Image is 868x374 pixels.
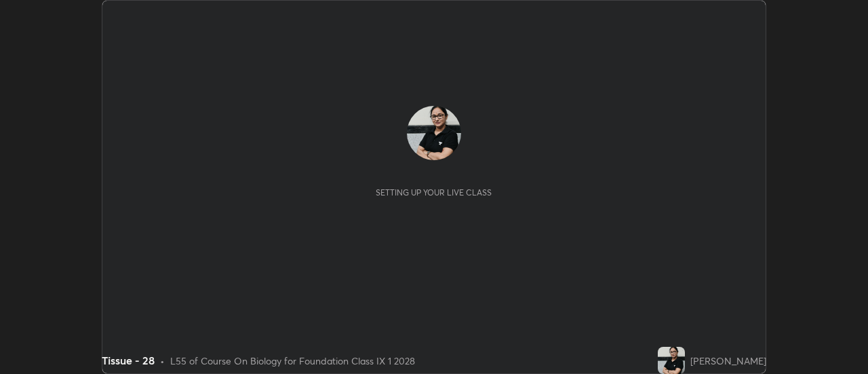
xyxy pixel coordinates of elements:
[160,354,165,368] div: •
[658,347,685,374] img: ef441767beee4df1ad3ce2cfd4e690ae.jpg
[690,354,766,368] div: [PERSON_NAME]
[102,352,155,369] div: Tissue - 28
[376,187,492,198] div: Setting up your live class
[407,106,461,160] img: ef441767beee4df1ad3ce2cfd4e690ae.jpg
[170,354,415,368] div: L55 of Course On Biology for Foundation Class IX 1 2028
